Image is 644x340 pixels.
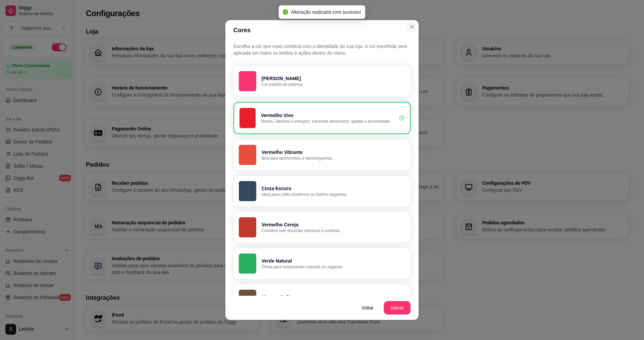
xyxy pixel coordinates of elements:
[262,258,405,264] p: Verde Natural
[261,119,394,124] p: Neutro, vibrante e enérgico, transmite dinamismo, apetite e proximidade.
[262,82,405,87] p: Cor padrão do sistema
[291,9,361,15] span: Alteração realizada com sucesso!
[233,66,411,97] button: [PERSON_NAME]Cor padrão do sistema
[262,149,405,156] p: Vermelho Vibrante
[233,248,411,279] button: Verde NaturalÓtima para restaurantes naturais ou veganos.
[262,294,405,300] p: Marrom Café
[261,112,394,119] p: Vermelho Vivo
[262,221,405,228] p: Vermelho Cereja
[262,75,405,82] p: [PERSON_NAME]
[225,20,419,40] header: Cores
[233,212,411,243] button: Vermelho CerejaCombina com docerias clássicas e cantinas.
[262,156,405,161] p: Boa para lanchonetes e hamburguerias.
[262,228,405,233] p: Combina com docerias clássicas e cantinas.
[233,176,411,207] button: Cinza EscuroIdeal para cafés modernos ou bistrôs elegantes.
[283,9,288,15] span: check-circle
[407,21,417,32] button: Close
[262,192,405,197] p: Ideal para cafés modernos ou bistrôs elegantes.
[354,301,381,315] button: Voltar
[233,139,411,170] button: Vermelho VibranteBoa para lanchonetes e hamburguerias.
[233,284,411,315] button: Marrom CaféPerfeita para cafeterias e confeitarias artesanais.
[384,301,411,315] button: Salvar
[262,185,405,192] p: Cinza Escuro
[262,264,405,270] p: Ótima para restaurantes naturais ou veganos.
[233,43,411,56] p: Escolha a cor que mais combina com a identidade da sua loja. A cor escolhida será aplicada em tod...
[233,102,411,134] button: Vermelho VivoNeutro, vibrante e enérgico, transmite dinamismo, apetite e proximidade.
